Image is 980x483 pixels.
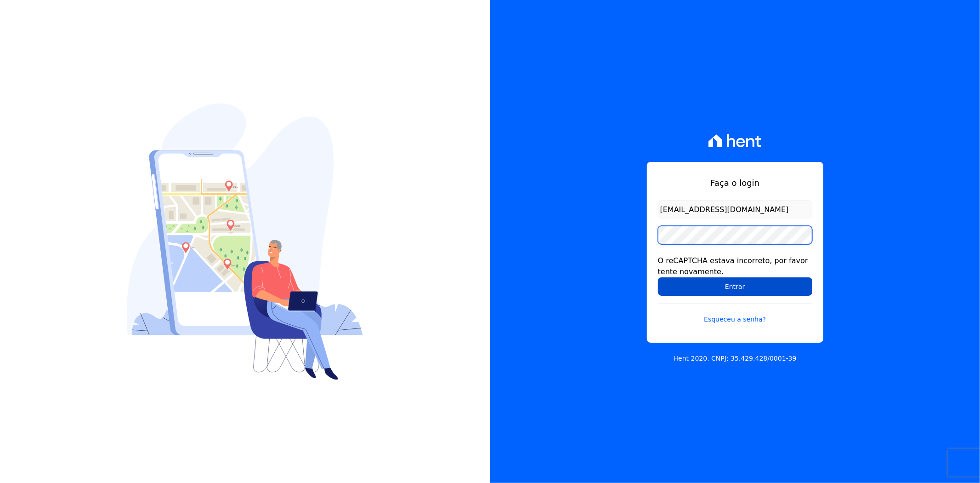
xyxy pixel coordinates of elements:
[658,200,812,218] input: Email
[658,303,812,324] a: Esqueceu a senha?
[674,354,797,363] p: Hent 2020. CNPJ: 35.429.428/0001-39
[127,103,363,380] img: Login
[658,255,812,277] div: O reCAPTCHA estava incorreto, por favor tente novamente.
[658,177,812,189] h1: Faça o login
[658,277,812,296] input: Entrar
